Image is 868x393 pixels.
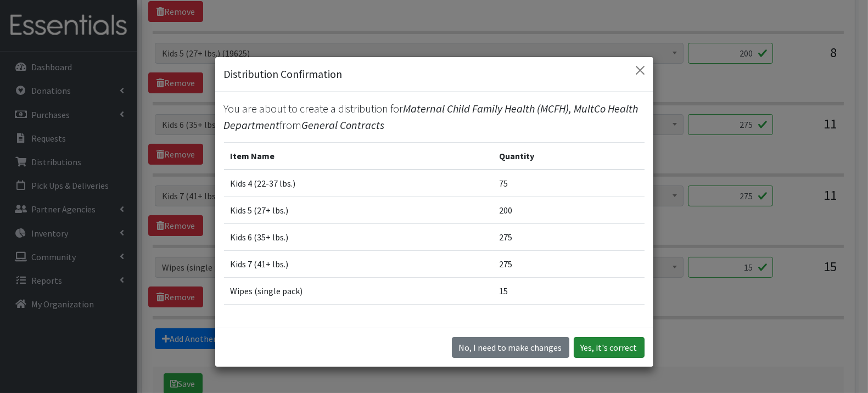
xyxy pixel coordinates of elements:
td: Wipes (single pack) [224,278,493,305]
button: Yes, it's correct [574,337,645,358]
h5: Distribution Confirmation [224,66,343,82]
button: Close [631,61,649,79]
span: Maternal Child Family Health (MCFH), MultCo Health Department [224,102,639,132]
button: No I need to make changes [452,337,569,358]
p: You are about to create a distribution for from [224,100,645,133]
td: Kids 5 (27+ lbs.) [224,197,493,224]
td: 15 [492,278,644,305]
span: General Contracts [302,118,385,132]
td: 275 [492,251,644,278]
td: Kids 4 (22-37 lbs.) [224,170,493,197]
th: Item Name [224,143,493,170]
td: 75 [492,170,644,197]
td: Kids 7 (41+ lbs.) [224,251,493,278]
td: 275 [492,224,644,251]
th: Quantity [492,143,644,170]
td: Kids 6 (35+ lbs.) [224,224,493,251]
td: 200 [492,197,644,224]
p: Please confirm that the above list is what you want to distribute. [224,327,645,343]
